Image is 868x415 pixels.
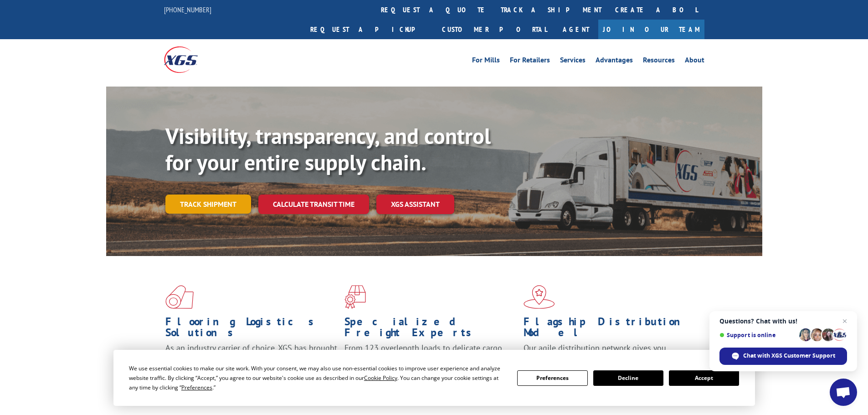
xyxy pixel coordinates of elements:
img: xgs-icon-total-supply-chain-intelligence-red [165,285,194,309]
div: Cookie Consent Prompt [113,350,755,406]
a: For Mills [472,56,500,67]
a: Join Our Team [598,20,704,39]
a: Customer Portal [435,20,554,39]
span: Our agile distribution network gives you nationwide inventory management on demand. [524,343,691,364]
a: For Retailers [510,56,550,67]
h1: Specialized Freight Experts [344,316,517,343]
a: Advantages [596,56,633,67]
button: Accept [669,370,739,386]
a: XGS ASSISTANT [376,195,454,214]
a: [PHONE_NUMBER] [164,5,211,14]
button: Preferences [517,370,587,386]
span: Support is online [719,332,796,338]
span: Preferences [181,384,212,391]
a: Agent [554,20,598,39]
img: xgs-icon-flagship-distribution-model-red [524,285,555,309]
button: Decline [593,370,663,386]
div: We use essential cookies to make our site work. With your consent, we may also use non-essential ... [129,364,506,392]
span: Questions? Chat with us! [719,318,847,325]
span: Chat with XGS Customer Support [743,352,835,360]
a: Calculate transit time [258,195,369,214]
a: Track shipment [165,195,251,214]
h1: Flagship Distribution Model [524,316,696,343]
div: Open chat [830,379,857,406]
p: From 123 overlength loads to delicate cargo, our experienced staff knows the best way to move you... [344,343,517,383]
span: Cookie Policy [364,374,397,382]
div: Chat with XGS Customer Support [719,348,847,365]
img: xgs-icon-focused-on-flooring-red [344,285,366,309]
a: Services [560,56,586,67]
b: Visibility, transparency, and control for your entire supply chain. [165,122,491,176]
span: Close chat [839,316,850,327]
span: As an industry carrier of choice, XGS has brought innovation and dedication to flooring logistics... [165,343,337,375]
a: Resources [643,56,675,67]
a: About [685,56,704,67]
a: Request a pickup [303,20,435,39]
h1: Flooring Logistics Solutions [165,316,338,343]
